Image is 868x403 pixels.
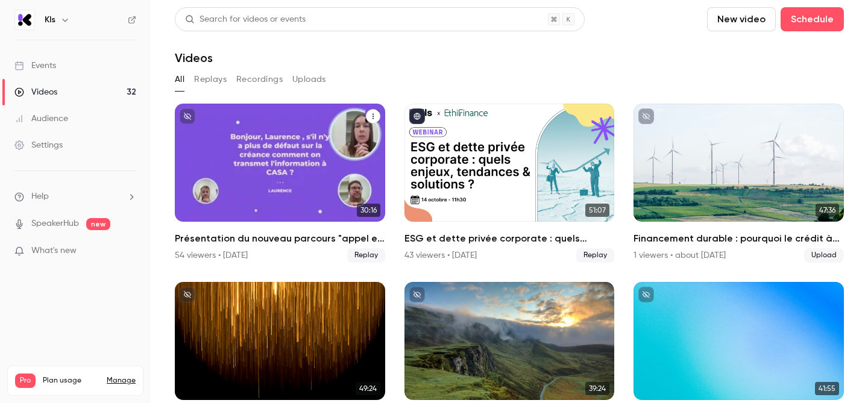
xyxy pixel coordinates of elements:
span: 49:24 [356,382,380,395]
button: New video [707,7,776,31]
h1: Videos [175,51,213,65]
button: unpublished [180,108,195,124]
button: All [175,70,184,89]
div: 1 viewers • about [DATE] [634,249,726,261]
button: unpublished [638,108,654,124]
span: Plan usage [43,376,99,386]
button: unpublished [638,287,654,302]
h2: ESG et dette privée corporate : quels enjeux, tendances et solutions ? [404,231,615,246]
button: Replays [194,70,227,89]
div: 54 viewers • [DATE] [175,249,248,261]
button: unpublished [409,287,425,302]
section: Videos [175,7,844,396]
span: Replay [576,248,614,263]
button: Uploads [292,70,326,89]
button: published [409,108,425,124]
div: Audience [14,113,68,125]
li: ESG et dette privée corporate : quels enjeux, tendances et solutions ? [404,104,615,263]
li: help-dropdown-opener [14,190,136,203]
span: Help [31,190,49,203]
span: new [86,218,110,230]
h2: Présentation du nouveau parcours "appel en garantie" de Debt Eligibility [175,231,385,246]
span: Pro [15,373,36,388]
div: 43 viewers • [DATE] [404,249,477,261]
div: Settings [14,139,63,151]
div: Videos [14,86,57,98]
div: Search for videos or events [185,13,306,26]
h6: Kls [45,14,55,26]
div: Events [14,60,56,72]
a: SpeakerHub [31,217,79,230]
button: Recordings [236,70,283,89]
a: Manage [107,376,136,386]
a: 47:36Financement durable : pourquoi le crédit à impact est une opportunité pour les banques et fo... [634,104,844,263]
span: 51:07 [585,204,609,217]
span: Upload [804,248,844,263]
img: Kls [15,10,34,30]
li: Présentation du nouveau parcours "appel en garantie" de Debt Eligibility [175,104,385,263]
span: Replay [347,248,385,263]
a: 30:16Présentation du nouveau parcours "appel en garantie" de Debt Eligibility54 viewers • [DATE]R... [175,104,385,263]
span: 30:16 [357,204,380,217]
button: Schedule [781,7,844,31]
span: 41:55 [815,382,839,395]
span: 47:36 [816,204,839,217]
button: unpublished [180,287,195,302]
li: Financement durable : pourquoi le crédit à impact est une opportunité pour les banques et fonds d... [634,104,844,263]
span: What's new [31,245,77,257]
a: 51:07ESG et dette privée corporate : quels enjeux, tendances et solutions ?43 viewers • [DATE]Replay [404,104,615,263]
span: 39:24 [585,382,609,395]
h2: Financement durable : pourquoi le crédit à impact est une opportunité pour les banques et fonds d... [634,231,844,246]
